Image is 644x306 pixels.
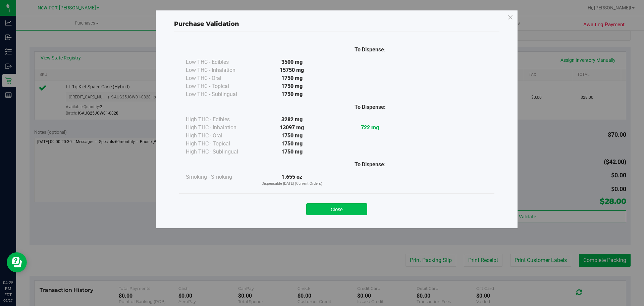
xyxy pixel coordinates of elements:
div: To Dispense: [331,161,409,169]
div: 13097 mg [253,124,331,132]
iframe: Resource center [7,252,27,272]
div: 3282 mg [253,116,331,124]
div: Low THC - Oral [186,74,253,82]
div: 1750 mg [253,90,331,98]
div: 3500 mg [253,58,331,66]
div: 15750 mg [253,66,331,74]
div: To Dispense: [331,46,409,54]
div: High THC - Topical [186,140,253,148]
div: Smoking - Smoking [186,173,253,181]
div: 1750 mg [253,74,331,82]
div: Low THC - Sublingual [186,90,253,98]
p: Dispensable [DATE] (Current Orders) [253,181,331,187]
div: 1750 mg [253,132,331,140]
div: 1750 mg [253,82,331,90]
div: High THC - Inhalation [186,124,253,132]
button: Close [306,203,367,215]
div: High THC - Sublingual [186,148,253,156]
span: Purchase Validation [174,20,239,28]
div: Low THC - Edibles [186,58,253,66]
div: Low THC - Inhalation [186,66,253,74]
div: High THC - Edibles [186,116,253,124]
div: High THC - Oral [186,132,253,140]
div: To Dispense: [331,103,409,111]
div: 1750 mg [253,140,331,148]
strong: 722 mg [361,124,379,131]
div: 1.655 oz [253,173,331,187]
div: Low THC - Topical [186,82,253,90]
div: 1750 mg [253,148,331,156]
